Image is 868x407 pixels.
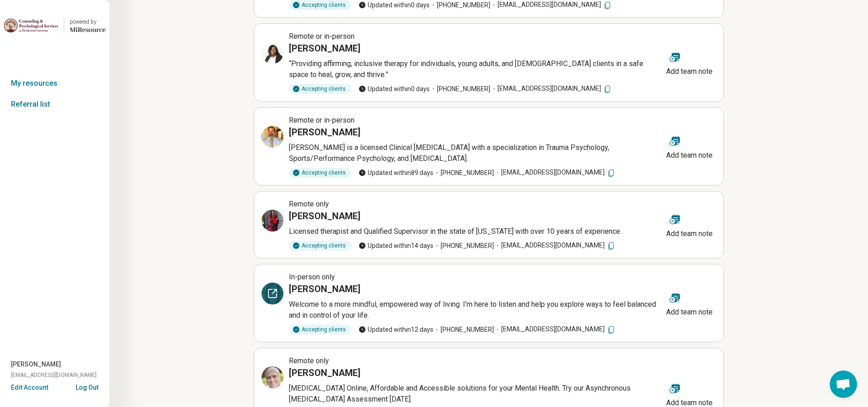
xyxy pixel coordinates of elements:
[76,383,98,390] button: Log Out
[494,325,616,334] span: [EMAIL_ADDRESS][DOMAIN_NAME]
[289,383,663,405] p: [MEDICAL_DATA] Online, Affordable and Accessible solutions for your Mental Health. Try our Asynch...
[289,200,329,208] span: Remote only
[11,383,48,392] button: Edit Account
[663,208,716,241] button: Add team note
[663,130,716,163] button: Add team note
[289,299,663,321] p: Welcome to a more mindful, empowered way of living. I'm here to listen and help you explore ways ...
[289,356,329,365] span: Remote only
[289,126,360,139] h3: [PERSON_NAME]
[289,325,351,335] div: Accepting clients
[289,366,360,379] h3: [PERSON_NAME]
[289,142,663,164] p: [PERSON_NAME] is a licensed Clinical [MEDICAL_DATA] with a specialization in Trauma Psychology, S...
[289,241,351,251] div: Accepting clients
[663,287,716,319] button: Add team note
[359,325,433,335] span: Updated within 12 days
[494,168,616,177] span: [EMAIL_ADDRESS][DOMAIN_NAME]
[289,116,354,124] span: Remote or in-person
[289,58,663,80] p: “Providing affirming, inclusive therapy for individuals, young adults, and [DEMOGRAPHIC_DATA] cli...
[289,273,335,281] span: In-person only
[663,46,716,79] button: Add team note
[289,32,354,41] span: Remote or in-person
[70,18,106,26] div: powered by
[289,42,360,55] h3: [PERSON_NAME]
[11,360,61,369] span: [PERSON_NAME]
[11,371,97,379] span: [EMAIL_ADDRESS][DOMAIN_NAME]
[433,241,494,251] span: [PHONE_NUMBER]
[433,168,494,178] span: [PHONE_NUMBER]
[359,241,433,251] span: Updated within 14 days
[359,84,430,94] span: Updated within 0 days
[289,226,663,237] p: Licensed therapist and Qualified Supervisor in the state of [US_STATE] with over 10 years of expe...
[430,84,490,94] span: [PHONE_NUMBER]
[289,210,360,222] h3: [PERSON_NAME]
[289,84,351,94] div: Accepting clients
[359,168,433,178] span: Updated within 89 days
[433,325,494,335] span: [PHONE_NUMBER]
[289,168,351,178] div: Accepting clients
[430,0,490,10] span: [PHONE_NUMBER]
[359,0,430,10] span: Updated within 0 days
[289,283,360,295] h3: [PERSON_NAME]
[4,15,58,36] img: Florida State University
[494,241,616,250] span: [EMAIL_ADDRESS][DOMAIN_NAME]
[4,15,106,36] a: Florida State Universitypowered by
[490,84,612,93] span: [EMAIL_ADDRESS][DOMAIN_NAME]
[830,371,857,398] div: Open chat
